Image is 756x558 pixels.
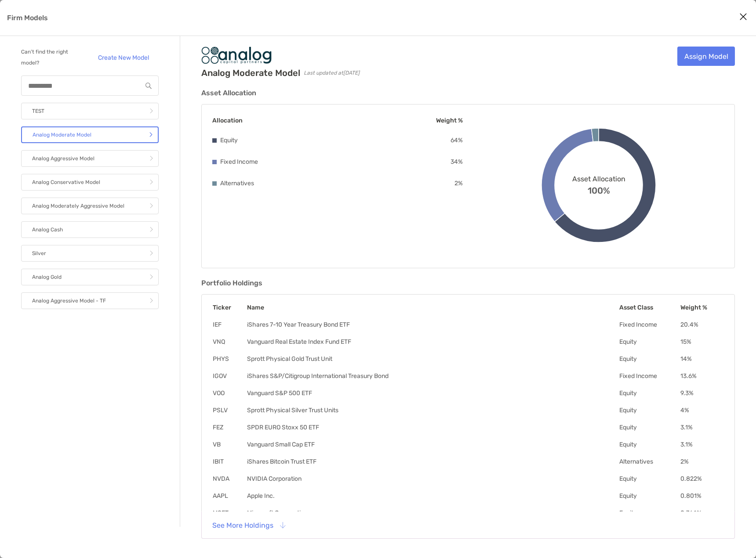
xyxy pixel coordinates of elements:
p: Analog Gold [32,272,62,283]
td: 13.6 % [680,372,724,380]
a: TEST [21,103,159,119]
p: Weight % [436,115,463,126]
a: Analog Moderate Model [21,126,159,143]
p: Allocation [212,115,243,126]
td: 2 % [680,457,724,466]
td: SPDR EURO Stoxx 50 ETF [247,423,619,432]
td: FEZ [212,423,247,432]
td: 15 % [680,338,724,346]
a: Analog Cash [21,221,159,238]
td: MSFT [212,509,247,517]
td: Vanguard S&P 500 ETF [247,389,619,397]
p: TEST [32,106,44,117]
a: Analog Aggressive Model - TF [21,292,159,309]
p: Silver [32,248,46,259]
p: Equity [220,135,238,146]
td: 9.3 % [680,389,724,397]
td: Fixed Income [619,372,680,380]
button: See More Holdings [205,515,292,535]
p: Firm Models [7,12,48,23]
h2: Analog Moderate Model [201,68,300,78]
p: 64 % [451,135,463,146]
td: 14 % [680,355,724,363]
td: Fixed Income [619,320,680,329]
td: PHYS [212,355,247,363]
td: iShares 7-10 Year Treasury Bond ETF [247,320,619,329]
th: Name [247,303,619,312]
td: Equity [619,389,680,397]
td: AAPL [212,492,247,500]
td: 0.801 % [680,492,724,500]
p: Analog Aggressive Model [32,153,94,164]
p: 34 % [451,156,463,167]
td: VB [212,440,247,449]
a: Analog Gold [21,269,159,285]
p: Analog Aggressive Model - TF [32,295,106,306]
a: Assign Model [677,47,735,66]
td: Equity [619,338,680,346]
td: Equity [619,475,680,483]
td: Alternatives [619,457,680,466]
h3: Asset Allocation [201,89,735,97]
td: PSLV [212,406,247,414]
a: Silver [21,245,159,262]
td: 20.4 % [680,320,724,329]
td: Sprott Physical Silver Trust Units [247,406,619,414]
td: Equity [619,355,680,363]
td: 0.764 % [680,509,724,517]
h3: Portfolio Holdings [201,279,735,287]
td: Equity [619,406,680,414]
img: Company Logo [201,47,272,64]
td: Apple Inc. [247,492,619,500]
td: 3.1 % [680,440,724,449]
p: Analog Conservative Model [32,177,100,188]
p: Can’t find the right model? [21,47,84,68]
button: Close modal [737,11,750,24]
img: input icon [145,83,152,89]
td: Equity [619,509,680,517]
a: Analog Conservative Model [21,174,159,191]
p: Analog Moderately Aggressive Model [32,201,124,212]
a: Analog Moderately Aggressive Model [21,198,159,214]
td: VNQ [212,338,247,346]
td: iShares S&P/Citigroup International Treasury Bond [247,372,619,380]
td: VOO [212,389,247,397]
p: Analog Moderate Model [33,130,91,140]
td: 3.1 % [680,423,724,432]
span: 100% [588,183,610,196]
td: IBIT [212,457,247,466]
td: NVDA [212,475,247,483]
span: Last updated at [DATE] [304,70,360,76]
td: Vanguard Small Cap ETF [247,440,619,449]
p: Analog Cash [32,224,63,235]
a: Analog Aggressive Model [21,150,159,167]
span: Asset Allocation [572,175,625,183]
td: Equity [619,440,680,449]
a: Create New Model [88,50,159,65]
p: 2 % [454,178,463,189]
td: iShares Bitcoin Trust ETF [247,457,619,466]
td: 0.822 % [680,475,724,483]
th: Weight % [680,303,724,312]
td: IEF [212,320,247,329]
p: Alternatives [220,178,254,189]
td: NVIDIA Corporation [247,475,619,483]
td: IGOV [212,372,247,380]
th: Asset Class [619,303,680,312]
td: Equity [619,423,680,432]
td: Equity [619,492,680,500]
td: Microsoft Corporation [247,509,619,517]
td: Sprott Physical Gold Trust Unit [247,355,619,363]
p: Fixed Income [220,156,258,167]
td: 4 % [680,406,724,414]
th: Ticker [212,303,247,312]
td: Vanguard Real Estate Index Fund ETF [247,338,619,346]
